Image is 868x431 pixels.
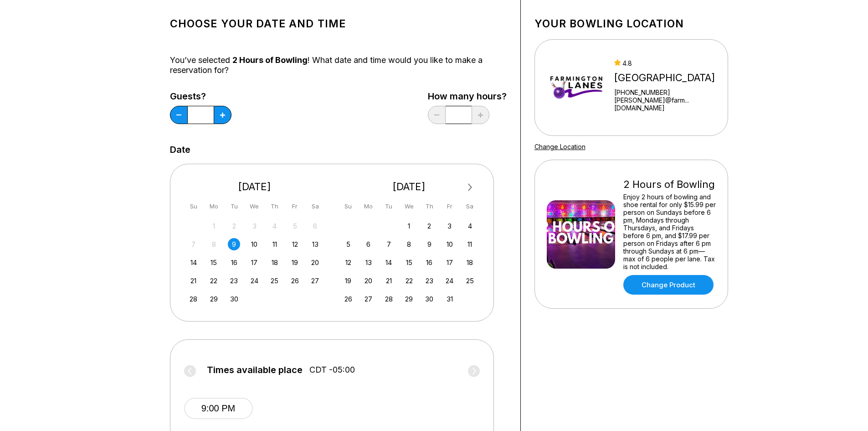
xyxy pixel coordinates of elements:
div: Choose Thursday, October 2nd, 2025 [423,220,436,232]
div: Choose Tuesday, September 9th, 2025 [228,238,240,250]
span: 2 Hours of Bowling [232,55,308,65]
div: [DATE] [184,181,325,193]
div: Choose Wednesday, September 24th, 2025 [248,275,261,287]
h1: Your bowling location [534,17,728,30]
span: CDT -05:00 [309,365,355,375]
div: Choose Saturday, October 4th, 2025 [464,220,476,232]
div: 4.8 [614,59,724,67]
div: Choose Monday, September 15th, 2025 [208,256,220,269]
div: Not available Sunday, September 7th, 2025 [187,238,200,250]
div: Choose Sunday, September 14th, 2025 [187,256,200,269]
div: Choose Sunday, September 28th, 2025 [187,293,200,305]
div: Not available Tuesday, September 2nd, 2025 [228,220,240,232]
div: Choose Friday, October 17th, 2025 [443,256,456,269]
div: Choose Tuesday, October 14th, 2025 [383,256,395,269]
div: Fr [289,200,301,213]
div: Choose Thursday, September 25th, 2025 [268,275,281,287]
div: Choose Monday, October 27th, 2025 [362,293,375,305]
div: Choose Thursday, October 9th, 2025 [423,238,436,250]
span: Times available place [207,365,303,375]
div: Tu [228,200,240,213]
div: Choose Friday, September 19th, 2025 [289,256,301,269]
div: Choose Sunday, October 26th, 2025 [342,293,354,305]
div: Choose Wednesday, October 1st, 2025 [403,220,415,232]
div: Not available Monday, September 8th, 2025 [208,238,220,250]
div: Choose Saturday, October 18th, 2025 [464,256,476,269]
div: month 2025-09 [186,219,323,305]
div: Not available Thursday, September 4th, 2025 [268,220,281,232]
div: Th [423,200,436,213]
div: Choose Friday, September 12th, 2025 [289,238,301,250]
div: Choose Friday, October 24th, 2025 [443,275,456,287]
div: Choose Thursday, September 11th, 2025 [268,238,281,250]
div: Choose Tuesday, September 23rd, 2025 [228,275,240,287]
a: [PERSON_NAME]@farm...[DOMAIN_NAME] [614,96,724,112]
h1: Choose your Date and time [170,17,507,30]
div: Choose Friday, October 3rd, 2025 [443,220,456,232]
div: Su [187,200,200,213]
div: Mo [362,200,375,213]
div: [DATE] [339,181,480,193]
div: Choose Thursday, October 23rd, 2025 [423,275,436,287]
div: Choose Sunday, September 21st, 2025 [187,275,200,287]
div: Choose Saturday, September 20th, 2025 [309,256,321,269]
div: Choose Monday, October 20th, 2025 [362,275,375,287]
div: Choose Friday, October 31st, 2025 [443,293,456,305]
div: Choose Tuesday, October 28th, 2025 [383,293,395,305]
div: Choose Monday, September 22nd, 2025 [208,275,220,287]
div: Not available Friday, September 5th, 2025 [289,220,301,232]
div: Choose Wednesday, October 22nd, 2025 [403,275,415,287]
label: Date [170,145,190,155]
div: Choose Tuesday, October 7th, 2025 [383,238,395,250]
button: 9:00 PM [184,398,253,419]
div: You’ve selected ! What date and time would you like to make a reservation for? [170,55,507,75]
div: Mo [208,200,220,213]
div: Choose Monday, October 13th, 2025 [362,256,375,269]
div: Choose Tuesday, September 16th, 2025 [228,256,240,269]
div: Choose Saturday, October 25th, 2025 [464,275,476,287]
img: Farmington Lanes [547,53,606,122]
div: Choose Wednesday, October 15th, 2025 [403,256,415,269]
label: Guests? [170,91,231,101]
div: Choose Sunday, October 5th, 2025 [342,238,354,250]
div: Choose Saturday, September 27th, 2025 [309,275,321,287]
div: Fr [443,200,456,213]
a: Change Location [534,143,586,151]
div: Sa [309,200,321,213]
div: month 2025-10 [341,219,478,305]
div: Choose Wednesday, October 8th, 2025 [403,238,415,250]
div: Choose Wednesday, September 17th, 2025 [248,256,261,269]
div: Enjoy 2 hours of bowling and shoe rental for only $15.99 per person on Sundays before 6 pm, Monda... [623,193,716,270]
img: 2 Hours of Bowling [547,200,615,269]
div: Not available Saturday, September 6th, 2025 [309,220,321,232]
div: We [403,200,415,213]
div: Sa [464,200,476,213]
div: Choose Monday, October 6th, 2025 [362,238,375,250]
div: Choose Sunday, October 19th, 2025 [342,275,354,287]
div: Choose Tuesday, September 30th, 2025 [228,293,240,305]
label: How many hours? [428,91,507,101]
div: Choose Saturday, October 11th, 2025 [464,238,476,250]
div: Not available Monday, September 1st, 2025 [208,220,220,232]
div: Choose Friday, September 26th, 2025 [289,275,301,287]
div: Choose Sunday, October 12th, 2025 [342,256,354,269]
div: We [248,200,261,213]
div: Choose Thursday, October 30th, 2025 [423,293,436,305]
div: Not available Wednesday, September 3rd, 2025 [248,220,261,232]
div: Choose Tuesday, October 21st, 2025 [383,275,395,287]
div: [PHONE_NUMBER] [614,88,724,96]
div: Choose Wednesday, September 10th, 2025 [248,238,261,250]
div: Choose Saturday, September 13th, 2025 [309,238,321,250]
div: Th [268,200,281,213]
div: Choose Thursday, September 18th, 2025 [268,256,281,269]
div: 2 Hours of Bowling [623,178,716,191]
div: Choose Wednesday, October 29th, 2025 [403,293,415,305]
div: Choose Monday, September 29th, 2025 [208,293,220,305]
button: Next Month [463,180,478,195]
div: Tu [383,200,395,213]
div: Su [342,200,354,213]
a: Change Product [623,275,714,295]
div: [GEOGRAPHIC_DATA] [614,72,724,84]
div: Choose Thursday, October 16th, 2025 [423,256,436,269]
div: Choose Friday, October 10th, 2025 [443,238,456,250]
